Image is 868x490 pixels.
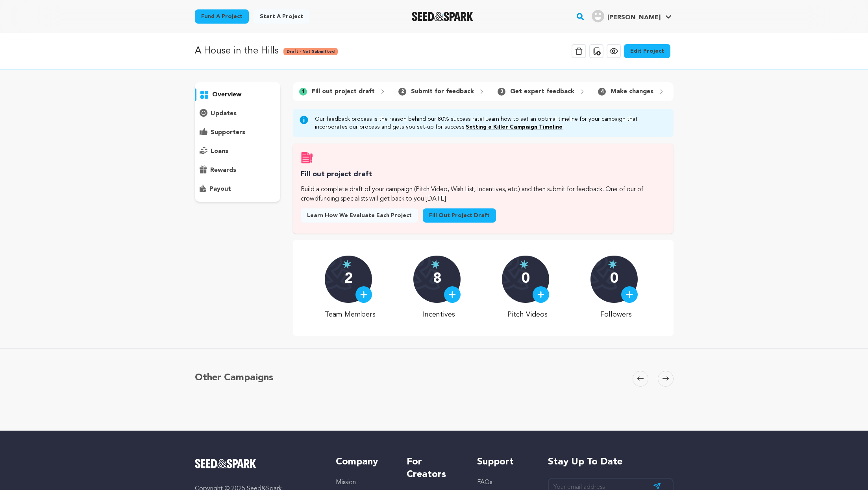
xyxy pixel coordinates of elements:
p: Get expert feedback [510,87,574,96]
p: Fill out project draft [312,87,375,96]
p: Followers [590,309,641,320]
div: Parker S.'s Profile [592,10,661,22]
a: Parker S.'s Profile [590,8,673,22]
p: A House in the Hills [195,44,279,58]
a: Mission [336,479,356,486]
button: updates [195,107,281,120]
a: Fill out project draft [423,208,496,223]
img: Seed&Spark Logo [195,459,257,468]
p: payout [209,184,231,194]
p: 8 [433,271,441,287]
h5: Company [336,456,391,468]
button: overview [195,88,281,101]
p: 0 [610,271,618,287]
img: plus.svg [626,291,633,298]
h5: Support [477,456,532,468]
p: supporters [211,128,245,137]
span: Learn how we evaluate each project [307,212,412,219]
p: Incentives [413,309,464,320]
p: Submit for feedback [411,87,474,96]
a: Edit Project [624,44,670,58]
span: 2 [398,88,406,96]
p: loans [211,147,228,156]
p: Build a complete draft of your campaign (Pitch Video, Wish List, Incentives, etc.) and then submi... [301,185,665,204]
p: 2 [344,271,353,287]
p: updates [211,109,237,118]
img: Seed&Spark Logo Dark Mode [412,12,474,21]
a: Seed&Spark Homepage [195,459,320,468]
a: Seed&Spark Homepage [412,12,474,21]
a: FAQs [477,479,492,486]
p: 0 [522,271,530,287]
button: loans [195,145,281,158]
button: payout [195,183,281,195]
a: Fund a project [195,9,249,24]
span: Parker S.'s Profile [590,8,673,25]
span: 3 [498,88,505,96]
p: Team Members [325,309,376,320]
span: Draft - Not Submitted [283,48,338,55]
p: Our feedback process is the reason behind our 80% success rate! Learn how to set an optimal timel... [315,115,667,131]
span: 1 [299,88,307,96]
p: Make changes [611,87,653,96]
h5: Other Campaigns [195,371,273,385]
p: Pitch Videos [502,309,553,320]
span: [PERSON_NAME] [607,15,661,21]
span: 4 [598,88,606,96]
button: rewards [195,164,281,177]
h5: Stay up to date [548,456,674,468]
h5: For Creators [407,456,461,481]
h3: Fill out project draft [301,169,665,180]
img: user.png [592,10,604,22]
img: plus.svg [449,291,456,298]
a: Learn how we evaluate each project [301,208,418,223]
button: supporters [195,126,281,139]
img: plus.svg [537,291,544,298]
p: rewards [210,166,236,175]
a: Start a project [254,9,309,24]
img: plus.svg [360,291,367,298]
p: overview [212,90,241,99]
a: Setting a Killer Campaign Timeline [466,124,563,130]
